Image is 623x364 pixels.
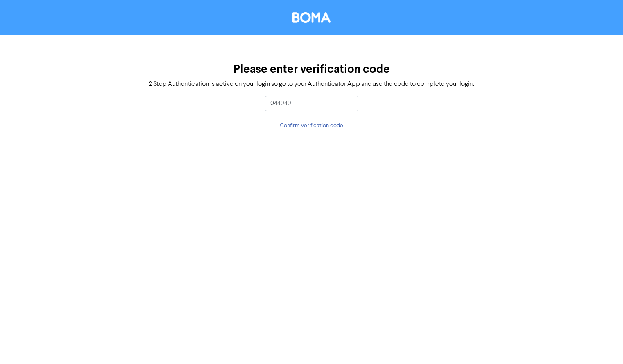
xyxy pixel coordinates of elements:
[149,79,474,89] div: 2 Step Authentication is active on your login so go to your Authenticator App and use the code to...
[292,12,331,23] img: BOMA Logo
[582,325,623,364] iframe: Chat Widget
[279,121,344,130] button: Confirm verification code
[234,63,390,76] h3: Please enter verification code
